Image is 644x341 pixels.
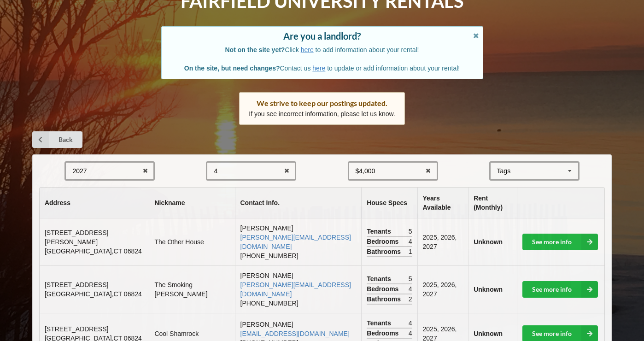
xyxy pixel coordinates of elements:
[367,318,393,328] span: Tenants
[356,168,375,174] div: $4,000
[184,65,280,72] b: On the site, but need changes?
[417,218,468,265] td: 2025, 2026, 2027
[367,227,393,236] span: Tenants
[474,286,503,293] b: Unknown
[40,188,149,218] th: Address
[235,188,362,218] th: Contact Info.
[301,46,314,53] a: here
[312,65,325,72] a: here
[367,247,403,256] span: Bathrooms
[184,65,460,72] span: Contact us to update or add information about your rental!
[367,274,393,283] span: Tenants
[149,265,234,313] td: The Smoking [PERSON_NAME]
[367,284,401,294] span: Bedrooms
[474,238,503,246] b: Unknown
[367,329,401,338] span: Bedrooms
[72,168,87,174] div: 2027
[367,237,401,246] span: Bedrooms
[495,166,524,176] div: Tags
[409,237,412,246] span: 4
[474,330,503,337] b: Unknown
[240,234,351,250] a: [PERSON_NAME][EMAIL_ADDRESS][DOMAIN_NAME]
[417,188,468,218] th: Years Available
[171,31,474,41] div: Are you a landlord?
[45,229,108,246] span: [STREET_ADDRESS][PERSON_NAME]
[45,325,108,333] span: [STREET_ADDRESS]
[32,131,82,148] a: Back
[149,188,234,218] th: Nickname
[361,188,417,218] th: House Specs
[409,227,412,236] span: 5
[409,294,412,304] span: 2
[249,109,395,118] p: If you see incorrect information, please let us know.
[409,284,412,294] span: 4
[522,234,598,250] a: See more info
[235,218,362,265] td: [PERSON_NAME] [PHONE_NUMBER]
[235,265,362,313] td: [PERSON_NAME] [PHONE_NUMBER]
[409,247,412,256] span: 1
[45,281,108,288] span: [STREET_ADDRESS]
[225,46,285,53] b: Not on the site yet?
[409,318,412,328] span: 4
[45,290,142,298] span: [GEOGRAPHIC_DATA] , CT 06824
[225,46,419,53] span: Click to add information about your rental!
[522,281,598,298] a: See more info
[214,168,217,174] div: 4
[417,265,468,313] td: 2025, 2026, 2027
[468,188,516,218] th: Rent (Monthly)
[367,294,403,304] span: Bathrooms
[240,330,350,337] a: [EMAIL_ADDRESS][DOMAIN_NAME]
[149,218,234,265] td: The Other House
[409,329,412,338] span: 4
[240,281,351,298] a: [PERSON_NAME][EMAIL_ADDRESS][DOMAIN_NAME]
[45,247,142,255] span: [GEOGRAPHIC_DATA] , CT 06824
[409,274,412,283] span: 5
[249,99,395,108] div: We strive to keep our postings updated.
